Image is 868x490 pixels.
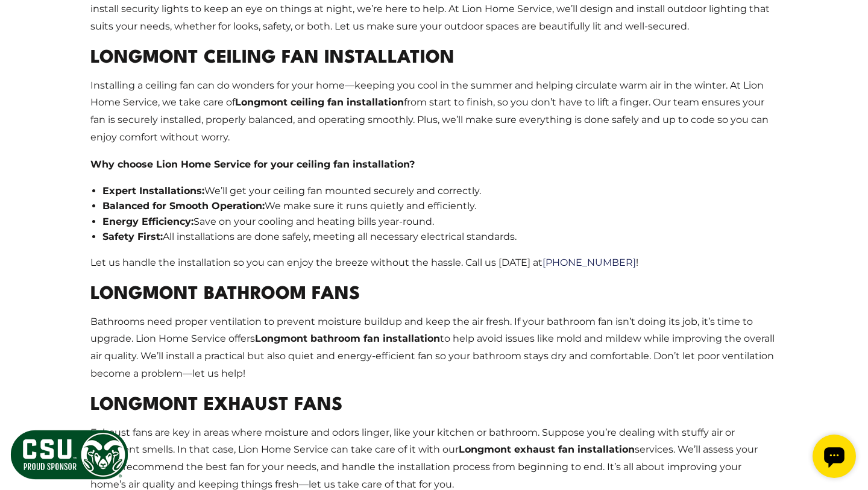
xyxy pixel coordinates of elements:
h2: Longmont Bathroom Fans [90,281,778,309]
p: Let us handle the installation so you can enjoy the breeze without the hassle. Call us [DATE] at ! [90,254,778,272]
h2: Longmont Exhaust Fans [90,392,778,419]
strong: Longmont exhaust fan installation [459,444,635,455]
strong: Balanced for Smooth Operation: [102,200,265,212]
strong: Energy Efficiency: [102,216,193,227]
strong: Safety First: [102,231,163,242]
li: Save on your cooling and heating bills year-round. [102,214,778,230]
p: Installing a ceiling fan can do wonders for your home—keeping you cool in the summer and helping ... [90,77,778,146]
li: We’ll get your ceiling fan mounted securely and correctly. [102,183,778,199]
strong: Why choose Lion Home Service for your ceiling fan installation? [90,159,415,170]
a: [PHONE_NUMBER] [542,257,636,268]
strong: Longmont bathroom fan installation [255,333,440,344]
div: Open chat widget [5,5,48,48]
h2: Longmont Ceiling Fan Installation [90,45,778,72]
strong: Expert Installations: [102,185,204,196]
strong: Longmont ceiling fan installation [235,96,404,108]
p: Bathrooms need proper ventilation to prevent moisture buildup and keep the air fresh. If your bat... [90,313,778,382]
li: All installations are done safely, meeting all necessary electrical standards. [102,229,778,245]
img: CSU Sponsor Badge [9,429,130,481]
li: We make sure it runs quietly and efficiently. [102,198,778,214]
